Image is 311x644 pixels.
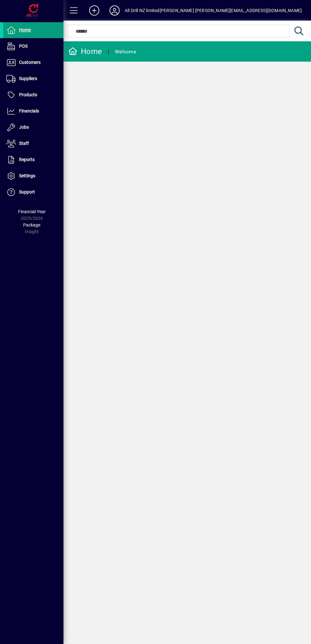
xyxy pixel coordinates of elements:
[84,5,104,16] button: Add
[3,136,63,152] a: Staff
[3,184,63,200] a: Support
[3,55,63,71] a: Customers
[125,5,160,16] div: All Drill NZ limited
[19,189,35,194] span: Support
[3,168,63,184] a: Settings
[18,209,46,214] span: Financial Year
[115,47,136,57] div: Welcome
[19,92,37,97] span: Products
[19,108,39,113] span: Financials
[160,5,302,16] div: [PERSON_NAME] [PERSON_NAME][EMAIL_ADDRESS][DOMAIN_NAME]
[3,87,63,103] a: Products
[19,173,35,178] span: Settings
[19,125,29,130] span: Jobs
[19,27,31,32] span: Home
[23,222,40,227] span: Package
[19,157,35,162] span: Reports
[19,141,29,146] span: Staff
[68,46,102,57] div: Home
[3,119,63,135] a: Jobs
[3,152,63,168] a: Reports
[19,60,41,65] span: Customers
[3,38,63,54] a: POS
[19,76,37,81] span: Suppliers
[3,71,63,87] a: Suppliers
[3,103,63,119] a: Financials
[19,44,28,49] span: POS
[104,5,125,16] button: Profile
